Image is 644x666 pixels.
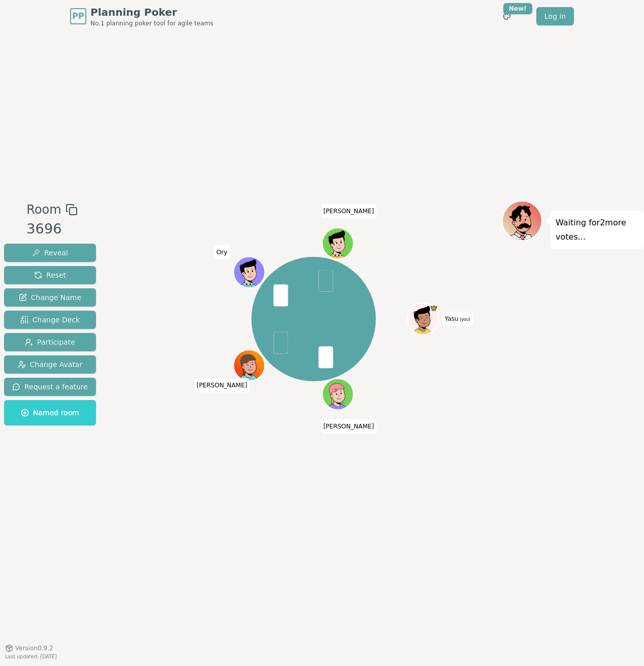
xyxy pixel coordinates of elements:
[18,359,83,370] span: Change Avatar
[5,644,53,652] button: Version0.9.2
[20,315,80,325] span: Change Deck
[321,420,377,434] span: Click to change your name
[4,355,96,374] button: Change Avatar
[409,305,438,334] button: Click to change your avatar
[536,7,574,25] a: Log in
[26,201,61,219] span: Room
[194,379,250,393] span: Click to change your name
[4,400,96,425] button: Named room
[5,654,57,659] span: Last updated: [DATE]
[4,244,96,262] button: Reveal
[4,311,96,329] button: Change Deck
[430,305,438,312] span: Yasu is the host
[34,270,66,280] span: Reset
[321,204,377,218] span: Click to change your name
[12,382,88,392] span: Request a feature
[4,333,96,351] button: Participate
[32,248,68,258] span: Reveal
[458,317,470,322] span: (you)
[4,288,96,307] button: Change Name
[442,312,473,326] span: Click to change your name
[556,216,639,244] p: Waiting for 2 more votes...
[26,219,77,240] div: 3696
[19,292,81,303] span: Change Name
[90,19,213,27] span: No.1 planning poker tool for agile teams
[503,3,532,14] div: New!
[25,337,75,347] span: Participate
[70,5,213,27] a: PPPlanning PokerNo.1 planning poker tool for agile teams
[15,644,53,652] span: Version 0.9.2
[21,408,79,418] span: Named room
[214,245,230,259] span: Click to change your name
[90,5,213,19] span: Planning Poker
[4,266,96,284] button: Reset
[4,378,96,396] button: Request a feature
[72,10,84,22] span: PP
[498,7,516,25] button: New!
